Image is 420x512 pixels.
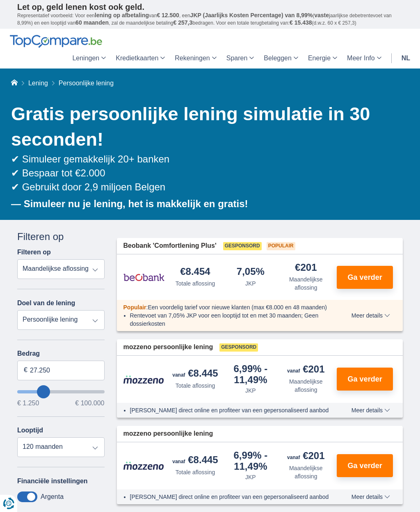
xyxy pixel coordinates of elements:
[337,454,393,477] button: Ga verder
[17,390,105,393] input: wantToBorrow
[342,48,386,69] a: Meer Info
[117,303,340,311] div: :
[17,2,403,12] p: Let op, geld lenen kost ook geld.
[223,242,262,250] span: Gesponsord
[123,375,164,384] img: product.pl.alt Mozzeno
[11,198,248,209] b: — Simuleer nu je lening, het is makkelijk en gratis!
[176,382,215,390] div: Totale aflossing
[111,48,170,69] a: Kredietkaarten
[281,377,330,394] div: Maandelijkse aflossing
[172,455,218,466] div: €8.445
[123,343,213,352] span: mozzeno persoonlijke lening
[130,493,334,501] li: [PERSON_NAME] direct online en profiteer van een gepersonaliseerd aanbod
[290,19,312,26] span: € 15.438
[24,366,27,375] span: €
[11,101,403,152] h1: Gratis persoonlijke lening simulatie in 30 seconden!
[180,267,210,278] div: €8.454
[281,275,330,292] div: Maandelijkse aflossing
[67,48,111,69] a: Leningen
[348,274,382,281] span: Ga verder
[345,312,396,319] button: Meer details
[348,375,382,383] span: Ga verder
[17,400,39,407] span: € 1.250
[11,152,403,194] div: ✔ Simuleer gemakkelijk 20+ banken ✔ Bespaar tot €2.000 ✔ Gebruikt door 2,9 miljoen Belgen
[337,266,393,289] button: Ga verder
[123,304,146,311] span: Populair
[287,364,324,376] div: €201
[303,48,342,69] a: Energie
[345,407,396,414] button: Meer details
[17,299,75,307] label: Doel van de lening
[123,267,164,288] img: product.pl.alt Beobank
[123,461,164,470] img: product.pl.alt Mozzeno
[11,80,18,87] a: Home
[348,462,382,469] span: Ga verder
[176,279,215,288] div: Totale aflossing
[259,48,303,69] a: Beleggen
[314,12,329,18] span: vaste
[95,12,149,18] span: lening op afbetaling
[226,364,275,385] div: 6,99%
[157,12,179,18] span: € 12.500
[17,249,51,256] label: Filteren op
[352,494,390,500] span: Meer details
[287,451,324,462] div: €201
[59,80,114,87] span: Persoonlijke lening
[245,386,256,395] div: JKP
[17,350,105,357] label: Bedrag
[176,468,215,476] div: Totale aflossing
[245,473,256,481] div: JKP
[221,48,259,69] a: Sparen
[170,48,221,69] a: Rekeningen
[245,279,256,288] div: JKP
[130,311,334,328] li: Rentevoet van 7,05% JKP voor een looptijd tot en met 30 maanden; Geen dossierkosten
[172,368,218,380] div: €8.445
[397,48,415,69] a: nl
[17,12,403,27] p: Representatief voorbeeld: Voor een van , een ( jaarlijkse debetrentevoet van 8,99%) en een loopti...
[123,241,217,251] span: Beobank 'Comfortlening Plus'
[173,19,192,26] span: € 257,3
[75,19,109,26] span: 60 maanden
[219,343,258,352] span: Gesponsord
[130,406,334,414] li: [PERSON_NAME] direct online en profiteer van een gepersonaliseerd aanbod
[17,230,105,244] div: Filteren op
[75,400,104,407] span: € 100.000
[123,429,213,439] span: mozzeno persoonlijke lening
[352,313,390,318] span: Meer details
[17,478,88,485] label: Financiële instellingen
[41,493,64,501] label: Argenta
[28,80,48,87] a: Lening
[237,267,265,278] div: 7,05%
[267,242,295,250] span: Populair
[17,427,43,434] label: Looptijd
[190,12,313,18] span: JKP (Jaarlijks Kosten Percentage) van 8,99%
[226,450,275,471] div: 6,99%
[337,368,393,391] button: Ga verder
[295,263,317,274] div: €201
[148,304,327,311] span: Een voordelig tarief voor nieuwe klanten (max €8.000 en 48 maanden)
[345,494,396,500] button: Meer details
[10,35,102,48] img: TopCompare
[281,464,330,480] div: Maandelijkse aflossing
[352,407,390,413] span: Meer details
